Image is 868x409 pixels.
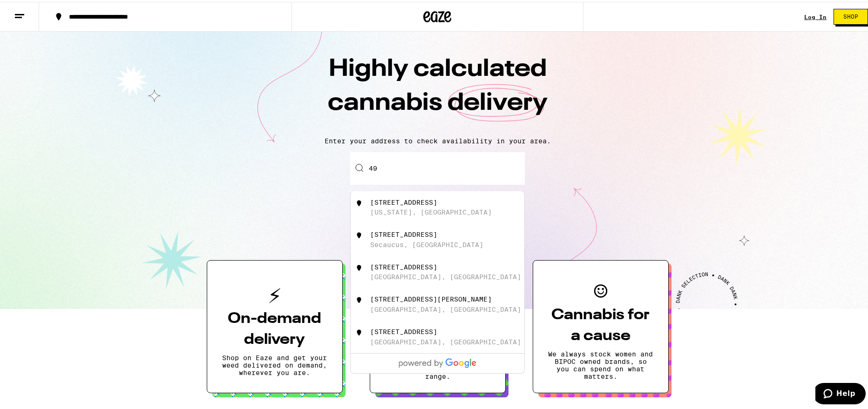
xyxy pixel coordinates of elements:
[354,326,364,335] img: 495 Mola Boulevard
[354,261,364,271] img: 498 East 30th Street
[533,258,669,391] button: Cannabis for a causeWe always stock women and BIPOC owned brands, so you can spend on what matters.
[370,261,437,269] div: [STREET_ADDRESS]
[370,207,492,214] div: [US_STATE], [GEOGRAPHIC_DATA]
[222,307,327,349] h3: On-demand delivery
[9,135,866,143] p: Enter your address to check availability in your area.
[370,271,521,279] div: [GEOGRAPHIC_DATA], [GEOGRAPHIC_DATA]
[354,197,364,206] img: 498 7th Avenue
[222,352,327,375] p: Shop on Eaze and get your weed delivered on demand, wherever you are.
[370,197,437,204] div: [STREET_ADDRESS]
[350,150,525,183] input: Enter your delivery address
[354,294,364,303] img: 49 Finnigan Avenue
[275,51,601,128] h1: Highly calculated cannabis delivery
[843,12,858,18] span: Shop
[370,326,437,334] div: [STREET_ADDRESS]
[834,7,868,23] button: Shop
[370,336,521,344] div: [GEOGRAPHIC_DATA], [GEOGRAPHIC_DATA]
[370,239,483,247] div: Secaucus, [GEOGRAPHIC_DATA]
[370,294,492,301] div: [STREET_ADDRESS][PERSON_NAME]
[815,381,866,404] iframe: Opens a widget where you can find more information
[548,349,653,378] p: We always stock women and BIPOC owned brands, so you can spend on what matters.
[548,303,653,345] h3: Cannabis for a cause
[354,229,364,238] img: 493 County Avenue
[804,12,827,18] a: Log In
[370,304,521,311] div: [GEOGRAPHIC_DATA], [GEOGRAPHIC_DATA]
[370,229,437,236] div: [STREET_ADDRESS]
[207,258,343,391] button: On-demand deliveryShop on Eaze and get your weed delivered on demand, wherever you are.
